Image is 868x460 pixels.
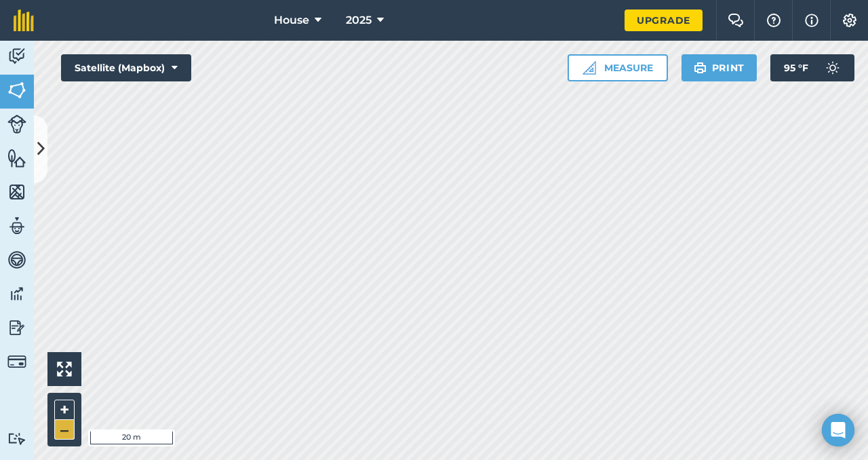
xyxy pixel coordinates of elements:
button: 95 °F [770,54,854,81]
img: A question mark icon [766,14,782,27]
button: Print [682,54,757,81]
button: – [54,420,75,440]
img: Ruler icon [583,61,596,75]
img: svg+xml;base64,PD94bWwgdmVyc2lvbj0iMS4wIiBlbmNvZGluZz0idXRmLTgiPz4KPCEtLSBHZW5lcmF0b3I6IEFkb2JlIE... [7,432,26,445]
img: svg+xml;base64,PD94bWwgdmVyc2lvbj0iMS4wIiBlbmNvZGluZz0idXRmLTgiPz4KPCEtLSBHZW5lcmF0b3I6IEFkb2JlIE... [7,284,26,304]
img: A cog icon [842,14,858,27]
button: + [54,400,75,420]
img: Four arrows, one pointing top left, one top right, one bottom right and the last bottom left [57,362,72,377]
span: 95 ° F [784,54,808,81]
img: svg+xml;base64,PHN2ZyB4bWxucz0iaHR0cDovL3d3dy53My5vcmcvMjAwMC9zdmciIHdpZHRoPSI1NiIgaGVpZ2h0PSI2MC... [7,182,26,202]
a: Upgrade [625,9,703,31]
img: fieldmargin Logo [14,9,34,31]
img: svg+xml;base64,PD94bWwgdmVyc2lvbj0iMS4wIiBlbmNvZGluZz0idXRmLTgiPz4KPCEtLSBHZW5lcmF0b3I6IEFkb2JlIE... [7,318,26,338]
div: Open Intercom Messenger [822,414,854,446]
img: Two speech bubbles overlapping with the left bubble in the forefront [728,14,744,27]
img: svg+xml;base64,PD94bWwgdmVyc2lvbj0iMS4wIiBlbmNvZGluZz0idXRmLTgiPz4KPCEtLSBHZW5lcmF0b3I6IEFkb2JlIE... [7,46,26,66]
img: svg+xml;base64,PD94bWwgdmVyc2lvbj0iMS4wIiBlbmNvZGluZz0idXRmLTgiPz4KPCEtLSBHZW5lcmF0b3I6IEFkb2JlIE... [7,216,26,236]
img: svg+xml;base64,PD94bWwgdmVyc2lvbj0iMS4wIiBlbmNvZGluZz0idXRmLTgiPz4KPCEtLSBHZW5lcmF0b3I6IEFkb2JlIE... [7,115,26,134]
img: svg+xml;base64,PD94bWwgdmVyc2lvbj0iMS4wIiBlbmNvZGluZz0idXRmLTgiPz4KPCEtLSBHZW5lcmF0b3I6IEFkb2JlIE... [819,54,846,81]
button: Satellite (Mapbox) [61,54,191,81]
button: Measure [568,54,668,81]
img: svg+xml;base64,PHN2ZyB4bWxucz0iaHR0cDovL3d3dy53My5vcmcvMjAwMC9zdmciIHdpZHRoPSI1NiIgaGVpZ2h0PSI2MC... [7,80,26,100]
img: svg+xml;base64,PHN2ZyB4bWxucz0iaHR0cDovL3d3dy53My5vcmcvMjAwMC9zdmciIHdpZHRoPSIxOSIgaGVpZ2h0PSIyNC... [694,60,707,76]
img: svg+xml;base64,PHN2ZyB4bWxucz0iaHR0cDovL3d3dy53My5vcmcvMjAwMC9zdmciIHdpZHRoPSI1NiIgaGVpZ2h0PSI2MC... [7,148,26,168]
img: svg+xml;base64,PD94bWwgdmVyc2lvbj0iMS4wIiBlbmNvZGluZz0idXRmLTgiPz4KPCEtLSBHZW5lcmF0b3I6IEFkb2JlIE... [7,250,26,270]
img: svg+xml;base64,PD94bWwgdmVyc2lvbj0iMS4wIiBlbmNvZGluZz0idXRmLTgiPz4KPCEtLSBHZW5lcmF0b3I6IEFkb2JlIE... [7,352,26,371]
span: House [274,12,309,28]
img: svg+xml;base64,PHN2ZyB4bWxucz0iaHR0cDovL3d3dy53My5vcmcvMjAwMC9zdmciIHdpZHRoPSIxNyIgaGVpZ2h0PSIxNy... [805,12,818,28]
span: 2025 [346,12,372,28]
